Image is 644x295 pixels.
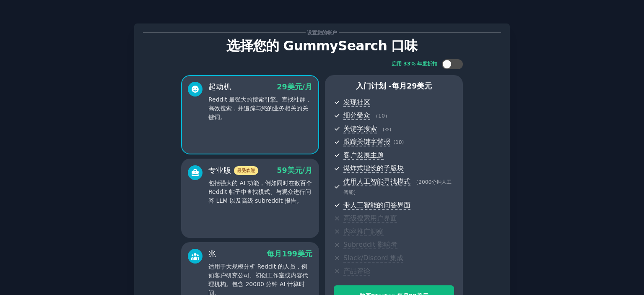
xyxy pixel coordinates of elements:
[393,139,395,145] font: (
[343,151,384,159] font: 客户发展主题
[380,126,385,132] font: （
[353,189,358,195] font: ）
[417,82,432,90] font: 美元
[356,82,371,90] font: 入门
[226,38,417,53] font: 选择您的 GummySearch 口味
[343,125,377,133] font: 关键字搜索
[267,250,282,258] font: 每月
[343,164,404,172] font: 爆炸式增长的子版块
[407,82,417,90] font: 29
[208,180,312,204] font: 包括强大的 AI 功能，例如同时在数百个 Reddit 帖子中查找模式、与观众进行问答 LLM 以及高级 subreddit 报告。
[385,113,390,119] font: ）
[343,267,370,275] font: 产品评论
[343,201,410,209] font: 带人工智能的问答界面
[392,61,438,67] font: 启用 33% 年度折扣
[413,179,418,185] font: （
[392,82,407,90] font: 每月
[307,30,337,36] font: 设置您的帐户
[208,83,231,91] font: 起动机
[371,82,392,90] font: 计划 -
[343,214,397,222] font: 高级搜索用户界面
[302,83,312,91] font: /月
[282,250,297,258] font: 199
[237,168,255,173] font: 最受欢迎
[343,111,370,119] font: 细分受众
[208,96,311,120] font: Reddit 最强大的搜索引擎。查找社群，高效搜索，并追踪与您的业务相关的关键词。
[287,83,302,91] font: 美元
[373,113,378,119] font: （
[277,166,287,175] font: 59
[297,250,312,258] font: 美元
[287,166,302,175] font: 美元
[389,126,394,132] font: ）
[343,178,410,185] font: 使用人工智能寻找模式
[343,138,390,146] font: 跟踪关键字警报
[385,126,389,132] font: ∞
[208,166,231,175] font: 专业版
[378,113,385,119] font: 10
[343,240,397,248] font: Subreddit 影响者
[343,98,370,106] font: 发现社区
[402,139,404,145] font: )
[277,83,287,91] font: 29
[208,250,216,258] font: 兆
[395,139,402,145] font: 10
[343,227,384,235] font: 内容推广洞察
[343,254,403,262] font: Slack/Discord 集成
[302,166,312,175] font: /月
